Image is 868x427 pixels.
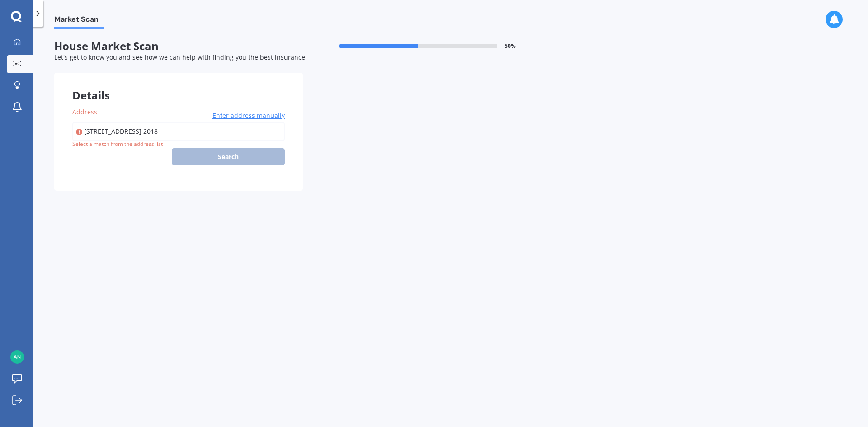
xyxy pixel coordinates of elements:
input: Enter address [72,122,285,141]
img: 20ade0213288821e97b52d36da71ecb6 [10,350,24,364]
span: 50 % [505,43,516,49]
span: Enter address manually [212,111,285,120]
span: Market Scan [54,15,104,27]
div: Details [54,73,303,100]
div: Select a match from the address list [72,141,163,148]
span: House Market Scan [54,40,303,53]
span: Address [72,108,97,116]
span: Let's get to know you and see how we can help with finding you the best insurance [54,53,305,61]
